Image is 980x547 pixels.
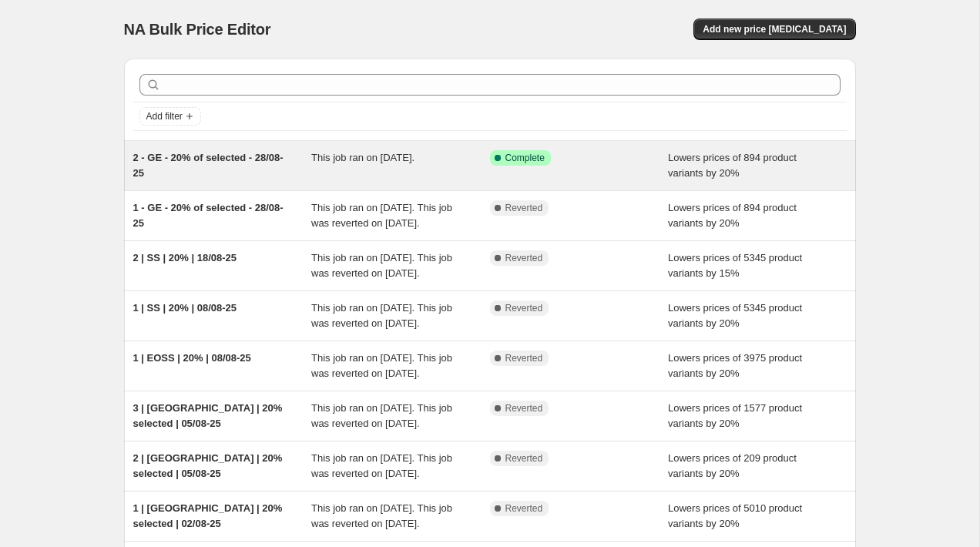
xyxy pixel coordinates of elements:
[139,107,201,126] button: Add filter
[124,21,271,38] span: NA Bulk Price Editor
[311,502,452,529] span: This job ran on [DATE]. This job was reverted on [DATE].
[505,152,545,164] span: Complete
[146,110,183,122] span: Add filter
[133,152,284,179] span: 2 - GE - 20% of selected - 28/08-25
[668,352,802,379] span: Lowers prices of 3975 product variants by 20%
[668,452,797,479] span: Lowers prices of 209 product variants by 20%
[311,302,452,329] span: This job ran on [DATE]. This job was reverted on [DATE].
[505,202,543,214] span: Reverted
[505,402,543,414] span: Reverted
[668,152,797,179] span: Lowers prices of 894 product variants by 20%
[505,302,543,314] span: Reverted
[311,352,452,379] span: This job ran on [DATE]. This job was reverted on [DATE].
[703,23,846,35] span: Add new price [MEDICAL_DATA]
[311,452,452,479] span: This job ran on [DATE]. This job was reverted on [DATE].
[133,302,237,314] span: 1 | SS | 20% | 08/08-25
[668,252,802,279] span: Lowers prices of 5345 product variants by 15%
[668,502,802,529] span: Lowers prices of 5010 product variants by 20%
[668,202,797,229] span: Lowers prices of 894 product variants by 20%
[505,452,543,465] span: Reverted
[505,502,543,515] span: Reverted
[505,352,543,364] span: Reverted
[311,202,452,229] span: This job ran on [DATE]. This job was reverted on [DATE].
[133,352,251,364] span: 1 | EOSS | 20% | 08/08-25
[693,18,855,40] button: Add new price [MEDICAL_DATA]
[133,402,283,429] span: 3 | [GEOGRAPHIC_DATA] | 20% selected | 05/08-25
[311,152,414,163] span: This job ran on [DATE].
[133,452,283,479] span: 2 | [GEOGRAPHIC_DATA] | 20% selected | 05/08-25
[311,252,452,279] span: This job ran on [DATE]. This job was reverted on [DATE].
[668,302,802,329] span: Lowers prices of 5345 product variants by 20%
[133,502,283,529] span: 1 | [GEOGRAPHIC_DATA] | 20% selected | 02/08-25
[133,252,237,263] span: 2 | SS | 20% | 18/08-25
[311,402,452,429] span: This job ran on [DATE]. This job was reverted on [DATE].
[668,402,802,429] span: Lowers prices of 1577 product variants by 20%
[505,252,543,264] span: Reverted
[133,202,284,229] span: 1 - GE - 20% of selected - 28/08-25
